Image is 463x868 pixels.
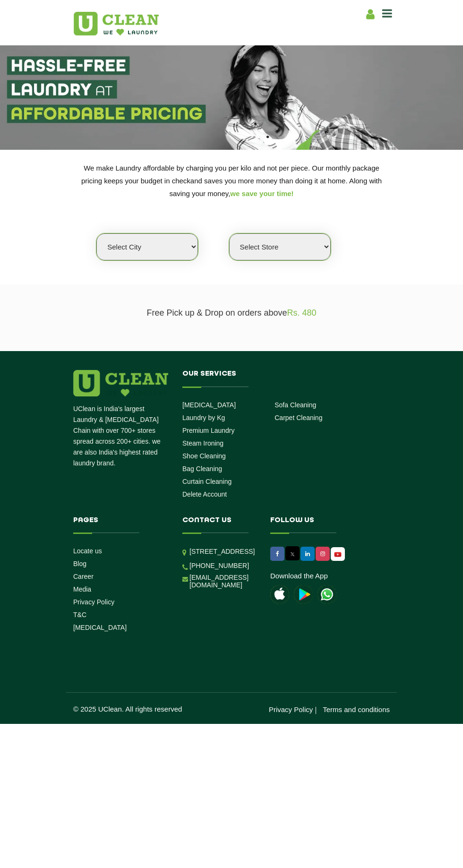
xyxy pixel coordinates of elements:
a: Download the App [270,572,328,580]
a: Sofa Cleaning [274,401,316,409]
a: Shoe Cleaning [182,452,226,460]
a: Media [73,585,91,593]
p: Free Pick up & Drop on orders above [73,308,390,318]
a: Bag Cleaning [182,465,222,473]
h4: Contact us [182,516,256,533]
a: [MEDICAL_DATA] [73,624,127,631]
a: Delete Account [182,490,227,498]
h4: Our Services [182,370,367,387]
a: Curtain Cleaning [182,478,231,485]
a: [PHONE_NUMBER] [189,562,249,569]
a: Steam Ironing [182,439,223,447]
p: UClean is India's largest Laundry & [MEDICAL_DATA] Chain with over 700+ stores spread across 200+... [73,404,168,469]
img: playstoreicon.png [294,585,313,604]
a: [EMAIL_ADDRESS][DOMAIN_NAME] [189,574,256,589]
h4: Pages [73,516,161,533]
p: © 2025 UClean. All rights reserved [73,705,231,713]
a: Terms and conditions [323,705,390,713]
p: [STREET_ADDRESS] [189,546,256,557]
a: Premium Laundry [182,427,235,434]
a: [MEDICAL_DATA] [182,401,236,409]
h4: Follow us [270,516,358,533]
a: Blog [73,560,86,567]
a: Carpet Cleaning [274,414,322,421]
a: Career [73,573,94,580]
p: We make Laundry affordable by charging you per kilo and not per piece. Our monthly package pricin... [73,162,390,200]
a: Privacy Policy [269,705,313,713]
span: we save your time! [230,189,293,198]
span: Rs. 480 [287,308,317,318]
a: T&C [73,611,86,619]
a: Locate us [73,547,102,555]
img: logo.png [73,370,168,396]
img: UClean Laundry and Dry Cleaning [74,12,159,35]
img: apple-icon.png [270,585,289,604]
img: UClean Laundry and Dry Cleaning [317,585,336,604]
a: Privacy Policy [73,598,114,606]
img: UClean Laundry and Dry Cleaning [332,550,344,559]
a: Laundry by Kg [182,414,225,421]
